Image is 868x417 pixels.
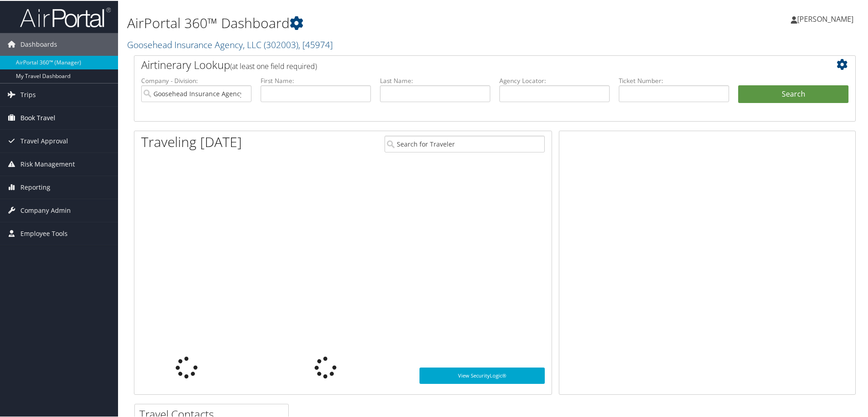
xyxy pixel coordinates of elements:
h1: Traveling [DATE] [141,132,242,151]
label: Company - Division: [141,75,252,84]
span: Risk Management [20,152,75,175]
a: [PERSON_NAME] [791,5,863,32]
span: Employee Tools [20,221,68,244]
button: Search [738,84,848,103]
span: Dashboards [20,32,57,55]
label: First Name: [261,75,371,84]
span: (at least one field required) [230,60,317,70]
img: airportal-logo.png [20,6,111,27]
h1: AirPortal 360™ Dashboard [127,13,617,32]
span: Reporting [20,175,50,198]
input: Search for Traveler [385,135,545,152]
label: Agency Locator: [499,75,610,84]
label: Last Name: [380,75,490,84]
span: Book Travel [20,106,55,128]
span: Travel Approval [20,129,68,152]
a: Goosehead Insurance Agency, LLC [127,38,333,50]
h2: Airtinerary Lookup [141,56,789,72]
span: , [ 45974 ] [298,38,333,50]
label: Ticket Number: [619,75,729,84]
span: [PERSON_NAME] [797,13,853,23]
span: Trips [20,83,36,105]
span: ( 302003 ) [264,38,298,50]
a: View SecurityLogic® [419,367,545,383]
span: Company Admin [20,198,71,221]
